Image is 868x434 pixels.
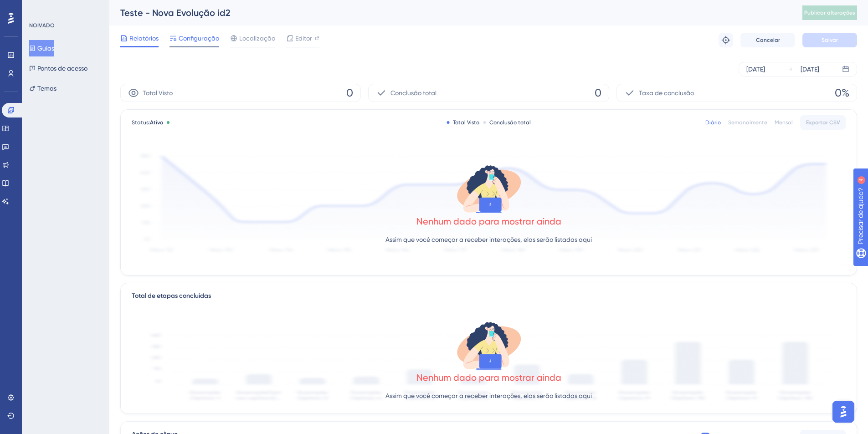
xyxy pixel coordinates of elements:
[801,66,819,73] font: [DATE]
[746,66,765,73] font: [DATE]
[37,65,87,72] font: Pontos de acesso
[37,85,56,92] font: Temas
[802,5,857,20] button: Publicar alterações
[806,119,840,126] font: Exportar CSV
[756,37,780,43] font: Cancelar
[29,80,56,97] button: Temas
[120,7,231,18] font: Teste - Nova Evolução id2
[740,33,795,47] button: Cancelar
[239,35,275,42] font: Localização
[29,60,87,77] button: Pontos de acesso
[416,372,561,383] font: Nenhum dado para mostrar ainda
[21,4,78,11] font: Precisar de ajuda?
[800,115,846,130] button: Exportar CSV
[385,236,592,243] font: Assim que você começar a receber interações, elas serão listadas aqui
[822,37,838,43] font: Salvar
[453,119,479,126] font: Total Visto
[29,40,54,56] button: Guias
[385,392,592,399] font: Assim que você começar a receber interações, elas serão listadas aqui
[416,216,561,227] font: Nenhum dado para mostrar ainda
[29,22,55,29] font: NOIVADO
[802,33,857,47] button: Salvar
[639,89,694,97] font: Taxa de conclusão
[830,398,857,425] iframe: Iniciador do Assistente de IA do UserGuiding
[132,292,211,300] font: Total de etapas concluídas
[489,119,531,126] font: Conclusão total
[37,45,54,52] font: Guias
[132,119,150,126] font: Status:
[595,87,601,99] font: 0
[804,10,855,16] font: Publicar alterações
[150,119,163,126] font: Ativo
[179,35,219,42] font: Configuração
[775,119,793,126] font: Mensal
[85,5,87,12] div: 4
[835,87,849,99] font: 0%
[728,119,767,126] font: Semanalmente
[346,87,353,99] font: 0
[129,35,159,42] font: Relatórios
[143,89,173,97] font: Total Visto
[390,89,437,97] font: Conclusão total
[295,35,312,42] font: Editor
[705,119,721,126] font: Diário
